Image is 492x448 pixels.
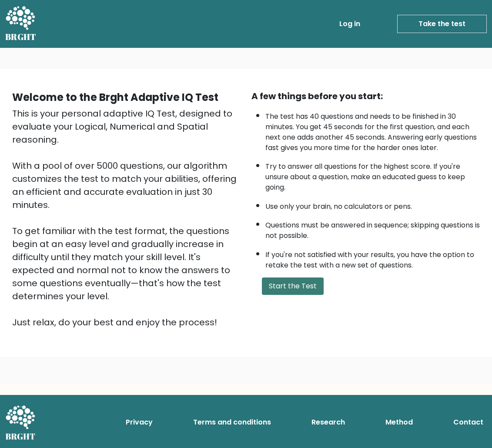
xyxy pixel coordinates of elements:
a: Method [382,414,416,431]
a: Terms and conditions [190,414,274,431]
a: Contact [450,414,487,431]
a: Privacy [122,414,156,431]
b: Welcome to the Brght Adaptive IQ Test [12,90,218,104]
li: The test has 40 questions and needs to be finished in 30 minutes. You get 45 seconds for the firs... [265,107,480,153]
a: Research [308,414,348,431]
button: Start the Test [262,277,324,295]
h5: BRGHT [5,32,37,42]
li: Questions must be answered in sequence; skipping questions is not possible. [265,216,480,241]
div: This is your personal adaptive IQ Test, designed to evaluate your Logical, Numerical and Spatial ... [12,107,241,329]
div: A few things before you start: [251,90,480,103]
li: Try to answer all questions for the highest score. If you're unsure about a question, make an edu... [265,157,480,193]
a: Take the test [397,15,487,33]
a: Log in [336,15,364,33]
li: If you're not satisfied with your results, you have the option to retake the test with a new set ... [265,245,480,271]
a: BRGHT [5,3,37,44]
li: Use only your brain, no calculators or pens. [265,197,480,212]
